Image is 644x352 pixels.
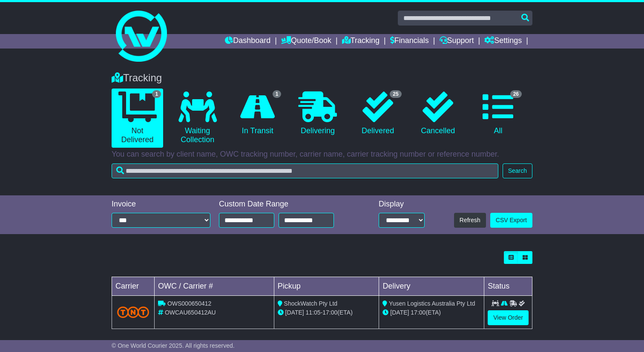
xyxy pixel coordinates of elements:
a: 26 All [472,89,524,139]
a: Quote/Book [281,34,331,49]
td: Pickup [274,277,379,296]
button: Search [503,163,532,178]
span: 25 [390,90,401,98]
a: 1 Not Delivered [112,89,163,148]
img: TNT_Domestic.png [117,306,149,318]
div: (ETA) [382,308,480,317]
a: Waiting Collection [172,89,223,148]
a: View Order [488,310,529,325]
span: © One World Courier 2025. All rights reserved. [112,342,235,349]
p: You can search by client name, OWC tracking number, carrier name, carrier tracking number or refe... [112,150,532,159]
span: OWS000650412 [167,300,212,307]
span: ShockWatch Pty Ltd [284,300,338,307]
span: OWCAU650412AU [165,309,216,316]
a: Delivering [292,89,343,139]
span: 17:00 [322,309,337,316]
button: Refresh [454,213,486,228]
div: Display [379,200,425,209]
td: Carrier [112,277,155,296]
a: 1 In Transit [232,89,283,139]
span: 1 [152,90,161,98]
a: Dashboard [225,34,270,49]
a: CSV Export [490,213,532,228]
span: 17:00 [411,309,425,316]
span: Yusen Logistics Australia Pty Ltd [389,300,475,307]
span: 26 [510,90,522,98]
a: Tracking [342,34,379,49]
div: Tracking [107,72,537,84]
td: Delivery [379,277,484,296]
a: Cancelled [412,89,464,139]
span: 1 [273,90,282,98]
div: Custom Date Range [219,200,354,209]
a: 25 Delivered [352,89,404,139]
a: Support [440,34,474,49]
div: Invoice [112,200,210,209]
a: Financials [390,34,429,49]
td: OWC / Carrier # [155,277,274,296]
span: [DATE] [390,309,409,316]
td: Status [484,277,532,296]
span: 11:05 [306,309,321,316]
span: [DATE] [285,309,304,316]
a: Settings [484,34,522,49]
div: - (ETA) [278,308,376,317]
